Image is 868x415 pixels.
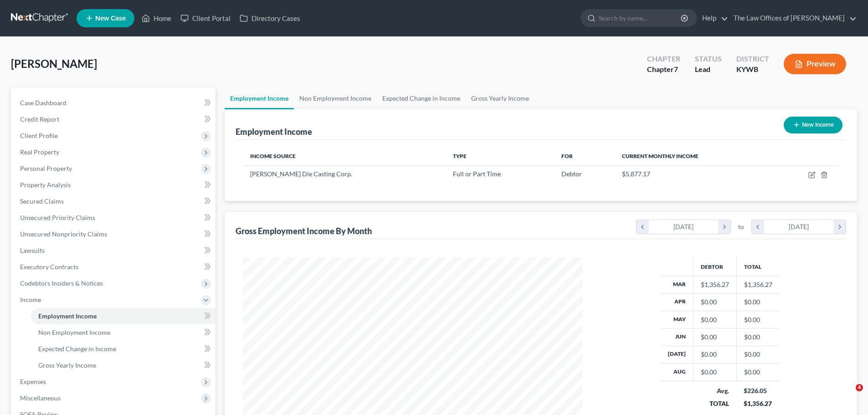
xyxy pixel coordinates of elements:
[695,64,722,75] div: Lead
[784,54,846,74] button: Preview
[20,181,71,189] span: Property Analysis
[31,357,216,374] a: Gross Yearly Income
[718,220,730,234] i: chevron_right
[736,328,780,346] td: $0.00
[20,296,41,303] span: Income
[738,222,744,231] span: to
[784,117,842,133] button: New Income
[647,54,680,64] div: Chapter
[764,220,834,234] div: [DATE]
[38,312,97,320] span: Employment Income
[20,164,72,172] span: Personal Property
[736,257,780,276] th: Total
[599,10,682,26] input: Search by name...
[736,346,780,363] td: $0.00
[20,263,78,271] span: Executory Contracts
[235,10,305,26] a: Directory Cases
[236,126,312,137] div: Employment Income
[700,399,729,408] div: TOTAL
[176,10,235,26] a: Client Portal
[20,214,95,221] span: Unsecured Priority Claims
[695,54,722,64] div: Status
[20,246,45,254] span: Lawsuits
[736,311,780,328] td: $0.00
[637,220,649,234] i: chevron_left
[13,259,216,275] a: Executory Contracts
[236,225,372,236] div: Gross Employment Income By Month
[833,220,846,234] i: chevron_right
[31,324,216,341] a: Non Employment Income
[744,386,772,395] div: $226.05
[31,341,216,357] a: Expected Change in Income
[701,333,729,342] div: $0.00
[701,280,729,289] div: $1,356.27
[38,345,116,353] span: Expected Change in Income
[729,10,857,26] a: The Law Offices of [PERSON_NAME]
[13,226,216,242] a: Unsecured Nonpriority Claims
[736,293,780,311] td: $0.00
[661,293,693,311] th: Apr
[649,220,719,234] div: [DATE]
[661,364,693,381] th: Aug
[561,170,582,178] span: Debtor
[11,57,97,70] span: [PERSON_NAME]
[453,153,467,159] span: Type
[20,230,107,238] span: Unsecured Nonpriority Claims
[38,361,96,369] span: Gross Yearly Income
[13,242,216,259] a: Lawsuits
[674,65,678,73] span: 7
[13,193,216,210] a: Secured Claims
[647,64,680,75] div: Chapter
[752,220,764,234] i: chevron_left
[137,10,176,26] a: Home
[661,328,693,346] th: Jun
[661,311,693,328] th: May
[698,10,728,26] a: Help
[20,197,64,205] span: Secured Claims
[622,153,699,159] span: Current Monthly Income
[38,328,110,336] span: Non Employment Income
[661,276,693,293] th: Mar
[561,153,573,159] span: For
[693,257,736,276] th: Debtor
[20,279,103,287] span: Codebtors Insiders & Notices
[837,384,859,406] iframe: Intercom live chat
[20,99,67,107] span: Case Dashboard
[701,368,729,377] div: $0.00
[661,346,693,363] th: [DATE]
[700,386,729,395] div: Avg.
[736,364,780,381] td: $0.00
[466,87,534,109] a: Gross Yearly Income
[294,87,377,109] a: Non Employment Income
[622,170,650,178] span: $5,877.17
[377,87,466,109] a: Expected Change in Income
[856,384,863,391] span: 4
[20,148,59,156] span: Real Property
[453,170,501,178] span: Full or Part Time
[250,153,296,159] span: Income Source
[736,276,780,293] td: $1,356.27
[701,315,729,324] div: $0.00
[701,350,729,359] div: $0.00
[13,210,216,226] a: Unsecured Priority Claims
[736,54,769,64] div: District
[13,177,216,193] a: Property Analysis
[20,394,61,402] span: Miscellaneous
[225,87,294,109] a: Employment Income
[31,308,216,324] a: Employment Income
[736,64,769,75] div: KYWB
[20,132,58,139] span: Client Profile
[13,95,216,111] a: Case Dashboard
[95,15,126,22] span: New Case
[701,297,729,307] div: $0.00
[20,115,59,123] span: Credit Report
[744,399,772,408] div: $1,356.27
[20,378,46,385] span: Expenses
[13,111,216,128] a: Credit Report
[250,170,352,178] span: [PERSON_NAME] Die Casting Corp.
